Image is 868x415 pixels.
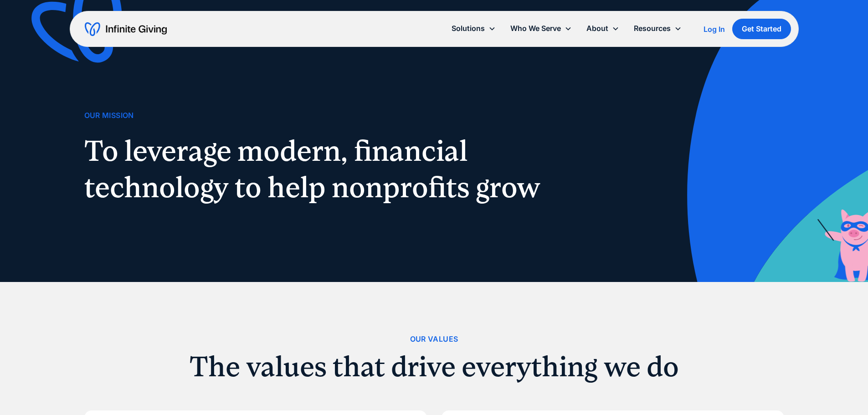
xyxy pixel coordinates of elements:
div: Solutions [452,22,485,35]
div: Solutions [444,19,503,38]
div: Resources [627,19,689,38]
div: About [579,19,627,38]
div: Who We Serve [503,19,579,38]
h2: The values that drive everything we do [84,353,784,381]
h1: To leverage modern, financial technology to help nonprofits grow [84,133,551,205]
div: Our Values [410,333,458,345]
a: home [85,22,167,36]
div: Log In [704,26,725,33]
a: Get Started [732,19,791,39]
div: Who We Serve [510,22,561,35]
div: Resources [634,22,671,35]
div: About [586,22,608,35]
div: Our Mission [84,109,134,122]
a: Log In [704,24,725,35]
